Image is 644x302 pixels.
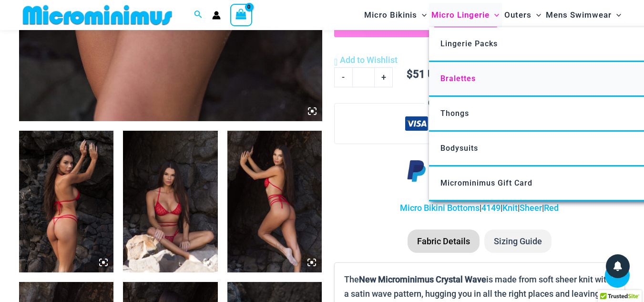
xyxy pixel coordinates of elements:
[504,3,532,27] span: Outers
[400,203,480,213] a: Micro Bikini Bottoms
[429,3,501,27] a: Micro LingerieMenu ToggleMenu Toggle
[543,3,624,27] a: Mens SwimwearMenu ToggleMenu Toggle
[502,203,518,213] a: Knit
[440,178,532,187] span: Microminimus Gift Card
[123,131,217,273] img: Crystal Waves 327 Halter Top 4149 Thong
[340,55,398,65] span: Add to Wishlist
[481,203,501,213] a: 4149
[544,203,559,213] a: Red
[440,144,478,153] span: Bodysuits
[362,3,429,27] a: Micro BikinisMenu ToggleMenu Toggle
[359,274,486,284] b: New Microminimus Crystal Wave
[546,3,612,27] span: Mens Swimwear
[502,3,543,27] a: OutersMenu ToggleMenu Toggle
[407,68,413,80] span: $
[424,96,534,110] legend: Guaranteed Safe Checkout
[352,67,375,87] input: Product quantity
[194,9,203,21] a: Search icon link
[212,11,221,20] a: Account icon link
[520,203,542,213] a: Sheer
[484,229,552,253] li: Sizing Guide
[230,4,252,26] a: View Shopping Cart, empty
[360,1,625,29] nav: Site Navigation
[431,3,490,27] span: Micro Lingerie
[417,3,427,27] span: Menu Toggle
[440,74,476,83] span: Bralettes
[490,3,499,27] span: Menu Toggle
[334,67,352,87] a: -
[440,39,498,48] span: Lingerie Packs
[408,229,480,253] li: Fabric Details
[227,131,322,273] img: Crystal Waves 327 Halter Top 4149 Thong
[334,53,398,67] a: Add to Wishlist
[612,3,621,27] span: Menu Toggle
[532,3,541,27] span: Menu Toggle
[440,109,469,118] span: Thongs
[375,67,393,87] a: +
[334,201,625,215] p: | | | |
[19,4,176,26] img: MM SHOP LOGO FLAT
[364,3,417,27] span: Micro Bikinis
[19,131,113,273] img: Crystal Waves 305 Tri Top 4149 Thong
[407,68,447,80] bdi: 51 USD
